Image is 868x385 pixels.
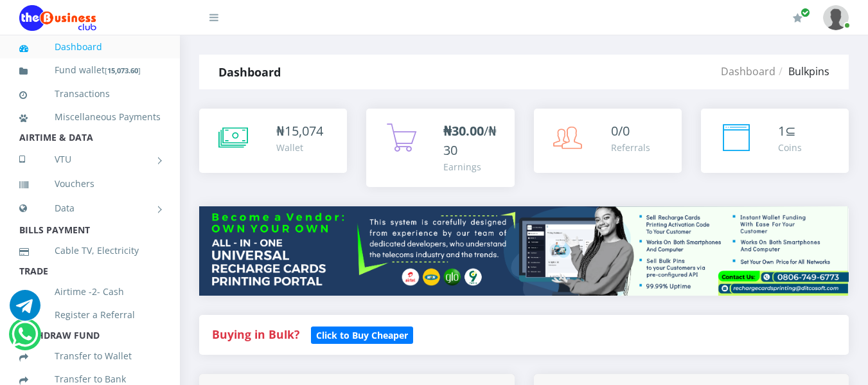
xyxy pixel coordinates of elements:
a: Dashboard [721,64,775,78]
div: ⊆ [778,121,802,141]
strong: Buying in Bulk? [212,327,299,342]
a: Click to Buy Cheaper [311,327,413,342]
b: ₦30.00 [443,122,484,139]
img: User [823,5,849,30]
span: 0/0 [611,122,630,139]
i: Renew/Upgrade Subscription [793,13,802,23]
a: Transactions [19,79,161,109]
span: /₦30 [443,122,497,159]
a: Chat for support [10,300,40,321]
a: VTU [19,143,161,175]
a: Miscellaneous Payments [19,102,161,132]
div: Coins [778,141,802,154]
div: Earnings [443,160,501,174]
a: Cable TV, Electricity [19,236,161,265]
span: Renew/Upgrade Subscription [801,8,810,17]
a: Data [19,192,161,224]
a: Vouchers [19,169,161,199]
a: ₦15,074 Wallet [199,109,347,173]
a: Chat for support [12,328,38,350]
a: Register a Referral [19,300,161,330]
a: Transfer to Wallet [19,341,161,371]
img: Logo [19,5,96,31]
small: [ ] [105,66,141,75]
b: 15,073.60 [107,66,138,75]
li: Bulkpins [775,64,829,79]
a: ₦30.00/₦30 Earnings [366,109,514,187]
span: 15,074 [285,122,323,139]
div: Referrals [611,141,650,154]
a: Dashboard [19,32,161,62]
a: Airtime -2- Cash [19,277,161,307]
strong: Dashboard [218,64,281,80]
b: Click to Buy Cheaper [316,329,408,341]
img: multitenant_rcp.png [199,206,849,296]
a: 0/0 Referrals [534,109,682,173]
span: 1 [778,122,785,139]
a: Fund wallet[15,073.60] [19,55,161,85]
div: ₦ [276,121,323,141]
div: Wallet [276,141,323,154]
